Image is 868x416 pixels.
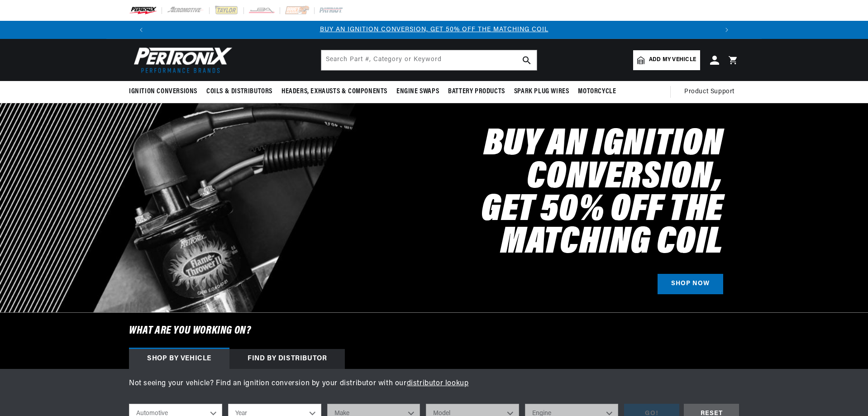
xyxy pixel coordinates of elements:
[336,129,723,259] h2: Buy an Ignition Conversion, Get 50% off the Matching Coil
[106,21,762,39] slideshow-component: Translation missing: en.sections.announcements.announcement_bar
[684,87,734,97] span: Product Support
[396,87,439,96] span: Engine Swaps
[649,56,696,64] span: Add my vehicle
[658,274,723,294] a: SHOP NOW
[573,81,620,102] summary: Motorcycle
[150,25,718,35] div: 1 of 3
[129,378,739,390] p: Not seeing your vehicle? Find an ignition conversion by your distributor with our
[392,81,444,102] summary: Engine Swaps
[514,87,569,96] span: Spark Plug Wires
[444,81,510,102] summary: Battery Products
[150,25,718,35] div: Announcement
[129,349,229,369] div: Shop by vehicle
[578,87,616,96] span: Motorcycle
[718,21,736,39] button: Translation missing: en.sections.announcements.next_announcement
[229,349,345,369] div: Find by Distributor
[320,26,548,33] a: BUY AN IGNITION CONVERSION, GET 50% OFF THE MATCHING COIL
[281,87,387,96] span: Headers, Exhausts & Components
[633,50,700,70] a: Add my vehicle
[277,81,392,102] summary: Headers, Exhausts & Components
[129,44,233,76] img: Pertronix
[106,313,762,349] h6: What are you working on?
[129,81,202,102] summary: Ignition Conversions
[129,87,197,96] span: Ignition Conversions
[684,81,739,103] summary: Product Support
[517,50,537,70] button: search button
[448,87,505,96] span: Battery Products
[202,81,277,102] summary: Coils & Distributors
[321,50,537,70] input: Search Part #, Category or Keyword
[510,81,574,102] summary: Spark Plug Wires
[132,21,150,39] button: Translation missing: en.sections.announcements.previous_announcement
[206,87,272,96] span: Coils & Distributors
[407,380,469,387] a: distributor lookup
